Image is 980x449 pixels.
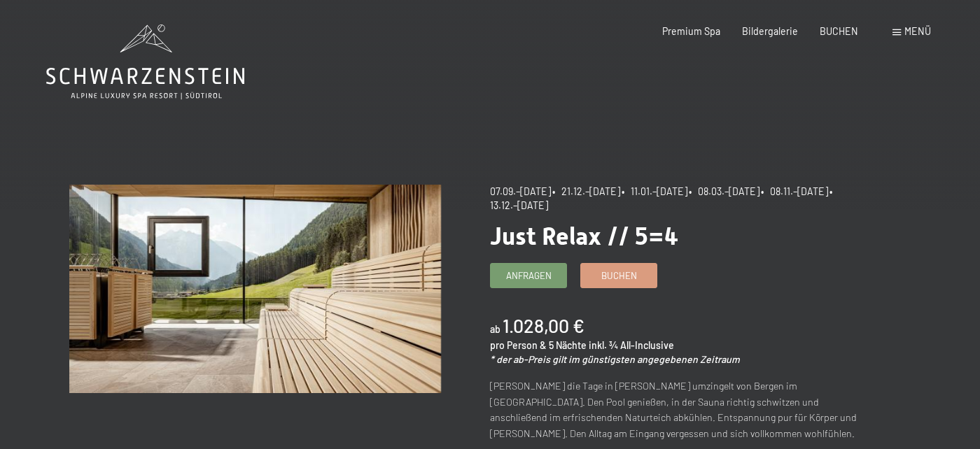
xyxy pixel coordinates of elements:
span: • 11.01.–[DATE] [622,185,687,197]
em: * der ab-Preis gilt im günstigsten angegebenen Zeitraum [490,353,740,365]
a: Bildergalerie [742,25,798,37]
span: • 08.11.–[DATE] [761,185,828,197]
span: Just Relax // 5=4 [490,222,678,250]
p: [PERSON_NAME] die Tage in [PERSON_NAME] umzingelt von Bergen im [GEOGRAPHIC_DATA]. Den Pool genie... [490,378,861,441]
img: Just Relax // 5=4 [69,185,440,393]
b: 1.028,00 € [503,314,584,336]
span: Menü [904,25,931,37]
span: pro Person & [490,339,547,351]
a: Buchen [581,264,657,287]
span: Buchen [601,269,637,282]
span: 07.09.–[DATE] [490,185,551,197]
span: Anfragen [506,269,552,282]
a: Premium Spa [662,25,720,37]
span: • 13.12.–[DATE] [490,185,836,211]
span: 5 Nächte [549,339,587,351]
a: Anfragen [491,264,566,287]
span: ab [490,323,500,335]
span: • 08.03.–[DATE] [689,185,759,197]
span: inkl. ¾ All-Inclusive [589,339,674,351]
span: • 21.12.–[DATE] [552,185,620,197]
a: BUCHEN [820,25,858,37]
